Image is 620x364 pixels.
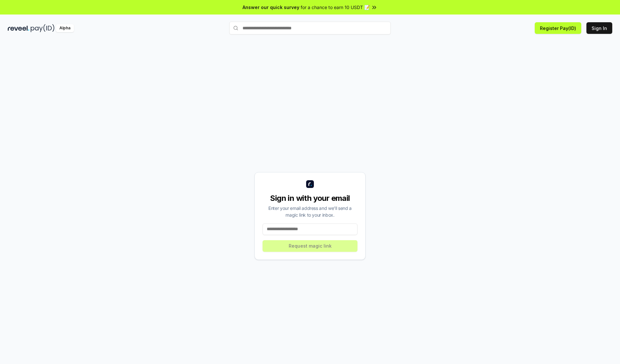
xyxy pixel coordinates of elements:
img: pay_id [31,24,55,32]
div: Alpha [56,24,74,32]
button: Sign In [586,22,612,34]
span: for a chance to earn 10 USDT 📝 [301,4,370,11]
div: Sign in with your email [263,193,357,203]
span: Answer our quick survey [243,4,299,11]
img: reveel_dark [8,24,29,32]
img: logo_small [306,180,314,188]
div: Enter your email address and we’ll send a magic link to your inbox. [263,205,357,218]
button: Register Pay(ID) [535,22,581,34]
